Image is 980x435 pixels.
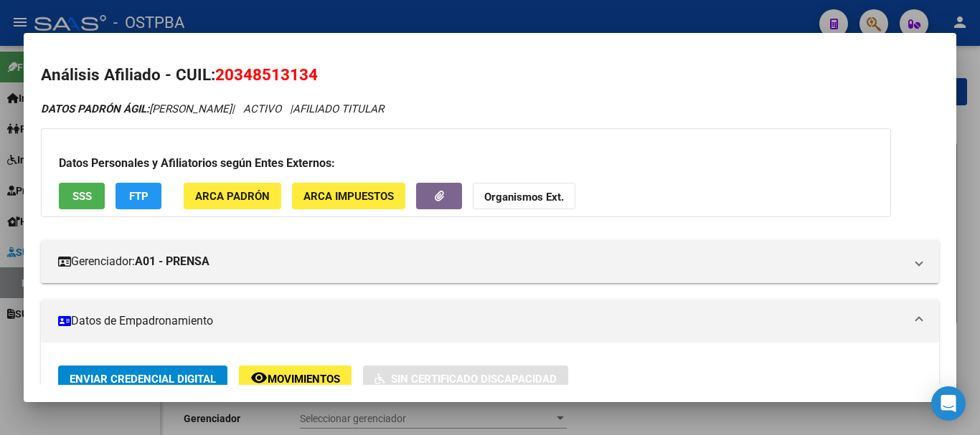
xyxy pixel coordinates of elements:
[59,183,105,209] button: SSS
[116,183,161,209] button: FTP
[58,312,905,330] mat-panel-title: Datos de Empadronamiento
[58,253,905,270] mat-panel-title: Gerenciador:
[41,300,939,343] mat-expansion-panel-header: Datos de Empadronamiento
[41,102,149,115] strong: DATOS PADRÓN ÁGIL:
[41,102,384,115] i: | ACTIVO |
[215,65,318,84] span: 20348513134
[135,253,209,270] strong: A01 - PRENSA
[72,190,92,203] span: SSS
[292,183,405,209] button: ARCA Impuestos
[931,386,966,421] div: Open Intercom Messenger
[41,240,939,283] mat-expansion-panel-header: Gerenciador:A01 - PRENSA
[293,102,384,115] span: AFILIADO TITULAR
[41,63,939,87] h2: Análisis Afiliado - CUIL:
[473,183,575,209] button: Organismos Ext.
[239,365,352,392] button: Movimientos
[41,102,232,115] span: [PERSON_NAME]
[70,373,216,386] span: Enviar Credencial Digital
[184,183,281,209] button: ARCA Padrón
[303,190,394,203] span: ARCA Impuestos
[363,365,568,392] button: Sin Certificado Discapacidad
[250,369,268,386] mat-icon: remove_red_eye
[484,191,564,204] strong: Organismos Ext.
[268,373,340,386] span: Movimientos
[391,373,557,386] span: Sin Certificado Discapacidad
[58,365,227,392] button: Enviar Credencial Digital
[129,190,149,203] span: FTP
[195,190,270,203] span: ARCA Padrón
[59,155,873,172] h3: Datos Personales y Afiliatorios según Entes Externos:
